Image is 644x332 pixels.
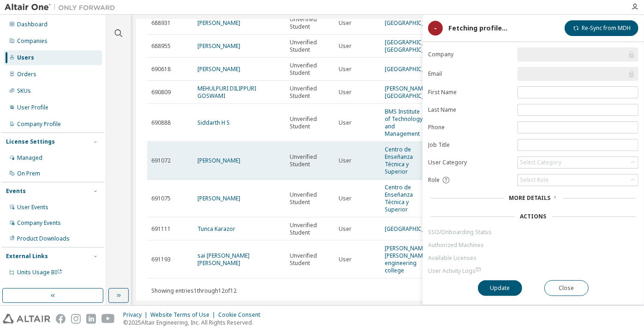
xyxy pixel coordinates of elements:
a: [GEOGRAPHIC_DATA], [GEOGRAPHIC_DATA] [385,38,441,54]
span: Unverified Student [290,16,330,30]
img: linkedin.svg [86,314,96,324]
a: [PERSON_NAME] [PERSON_NAME] engineering college [385,244,428,274]
a: SSO/Onboarding Status [428,229,638,236]
span: Unverified Student [290,191,330,206]
span: 690888 [151,119,171,127]
button: Re-Sync from MDH [565,20,638,36]
span: Unverified Student [290,85,330,100]
span: Unverified Student [290,62,330,77]
a: MEHULPURI DILIPPURI GOSWAMI [197,85,256,100]
a: Siddarth H S [197,119,230,127]
a: Authorized Machines [428,241,638,249]
div: User Events [17,204,48,211]
div: External Links [6,253,48,260]
label: Phone [428,124,512,131]
img: altair_logo.svg [3,314,50,324]
span: Unverified Student [290,115,330,130]
span: User [339,256,352,263]
a: BMS Institute of Technology and Management [385,108,423,138]
span: User [339,225,352,233]
p: © 2025 Altair Engineering, Inc. All Rights Reserved. [123,319,266,326]
span: 691111 [151,225,171,233]
a: sai [PERSON_NAME] [PERSON_NAME] [197,252,250,267]
div: Select Category [518,157,638,168]
div: Orders [17,71,36,78]
span: Role [428,176,440,184]
div: Website Terms of Use [150,311,218,319]
div: User Profile [17,104,48,111]
div: Select Role [520,176,549,184]
div: Fetching profile... [448,24,507,32]
div: Users [17,54,34,61]
img: instagram.svg [71,314,81,324]
span: Unverified Student [290,222,330,236]
a: [GEOGRAPHIC_DATA] [385,19,440,27]
a: [GEOGRAPHIC_DATA] [385,65,440,73]
span: 688955 [151,42,171,50]
a: [PERSON_NAME][GEOGRAPHIC_DATA] [385,85,440,100]
span: 690618 [151,66,171,73]
div: Cookie Consent [218,311,266,319]
div: - [428,21,443,36]
span: Unverified Student [290,39,330,54]
a: [PERSON_NAME] [197,65,240,73]
span: User [339,195,352,202]
a: [PERSON_NAME] [197,194,240,202]
span: More Details [509,194,551,202]
div: SKUs [17,87,31,95]
a: Centro de Enseñanza Técnica y Superior [385,145,413,175]
label: User Category [428,159,512,166]
a: Tunca Karazor [197,225,235,233]
div: Companies [17,37,48,45]
span: User Activity Logs [428,267,481,275]
span: User [339,89,352,96]
div: Company Events [17,219,61,227]
div: Actions [520,213,547,220]
a: Available Licenses [428,254,638,262]
button: Update [478,280,522,296]
div: Events [6,187,26,195]
label: Company [428,51,512,58]
button: Close [544,280,589,296]
span: User [339,119,352,127]
img: youtube.svg [101,314,115,324]
div: License Settings [6,138,55,145]
label: Job Title [428,141,512,149]
span: 691072 [151,157,171,164]
a: [GEOGRAPHIC_DATA] [385,225,440,233]
span: User [339,66,352,73]
div: Select Role [518,175,638,186]
label: First Name [428,89,512,96]
a: [PERSON_NAME] [197,157,240,164]
span: Showing entries 1 through 12 of 12 [151,287,237,295]
a: [PERSON_NAME] [197,42,240,50]
span: Units Usage BI [17,268,62,276]
div: Managed [17,154,42,162]
div: Product Downloads [17,235,70,242]
label: Email [428,70,512,78]
img: facebook.svg [56,314,66,324]
span: Unverified Student [290,153,330,168]
img: Altair One [5,3,120,12]
label: Last Name [428,106,512,114]
div: Select Category [520,159,561,166]
span: User [339,19,352,27]
a: [PERSON_NAME] [197,19,240,27]
span: 688931 [151,19,171,27]
div: On Prem [17,170,40,177]
div: Company Profile [17,121,61,128]
span: 690809 [151,89,171,96]
span: Unverified Student [290,252,330,267]
div: Privacy [123,311,150,319]
span: 691075 [151,195,171,202]
div: Dashboard [17,21,48,28]
span: User [339,157,352,164]
span: 691193 [151,256,171,263]
span: User [339,42,352,50]
a: Centro de Enseñanza Técnica y Superior [385,183,413,213]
